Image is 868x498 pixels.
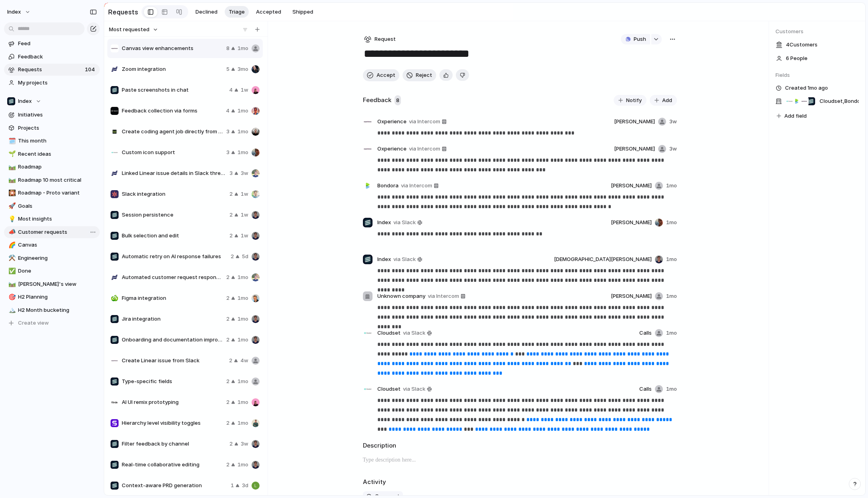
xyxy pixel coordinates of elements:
span: Automated customer request responses [122,273,223,281]
span: 104 [85,66,97,74]
button: Add field [775,111,808,121]
span: 4w [240,357,248,365]
span: Add field [784,112,807,120]
span: Index [7,8,21,16]
span: 2 [230,232,233,240]
span: via Intercom [428,292,459,300]
div: 🗓️This month [4,135,100,147]
span: Push [634,35,646,43]
button: 🛤️ [7,163,15,171]
a: ⚒️Engineering [4,252,100,264]
span: Accept [377,71,395,79]
button: Push [621,34,650,44]
span: Real-time collaborative editing [122,461,223,469]
button: Create view [4,317,100,329]
div: 📣Customer requests [4,226,100,238]
div: 🛤️ [8,279,14,289]
a: Feedback [4,51,100,63]
span: Bulk selection and edit [122,232,226,240]
span: Engineering [18,254,97,262]
div: 🎇Roadmap - Proto variant [4,187,100,199]
span: Goals [18,202,97,210]
button: ✅ [7,267,15,275]
button: Declined [191,6,222,18]
button: 🚀 [7,202,15,210]
span: Most requested [109,26,149,34]
span: Index [377,255,391,263]
span: Canvas [18,241,97,249]
div: 🏔️ [8,305,14,315]
span: Request [375,35,396,43]
h2: Activity [363,478,386,487]
div: 💡Most insights [4,213,100,225]
div: 🛤️ [8,163,14,172]
span: H2 Month bucketing [18,306,97,314]
span: 2 [231,253,234,261]
span: 2 [226,315,230,323]
button: 💡 [7,215,15,223]
span: Cloudset [377,385,401,393]
a: Feed [4,38,100,50]
span: 1 [231,482,234,490]
span: 4 [226,107,230,115]
h2: Feedback [363,96,391,105]
a: via Slack [392,218,424,227]
span: Initiatives [18,111,97,119]
span: [DEMOGRAPHIC_DATA][PERSON_NAME] [554,255,652,263]
span: Projects [18,124,97,132]
span: 1w [241,232,248,240]
button: 🛤️ [7,280,15,288]
span: Feedback collection via forms [122,107,223,115]
span: AI UI remix prototyping [122,398,223,406]
span: 2 [226,294,230,302]
span: This month [18,137,97,145]
a: 🛤️[PERSON_NAME]'s view [4,278,100,290]
span: 2 [226,461,230,469]
span: Create Linear issue from Slack [122,357,226,365]
span: Create view [18,319,49,327]
span: 3 [230,169,233,177]
span: 2 [226,398,230,406]
div: 🚀Goals [4,200,100,212]
button: Shipped [288,6,317,18]
span: Create coding agent job directly from feedback [122,128,223,136]
span: Add [662,96,672,104]
button: Index [4,6,35,18]
span: [PERSON_NAME] [611,292,652,300]
span: via Slack [403,385,425,393]
span: 5 [226,65,230,73]
span: Paste screenshots in chat [122,86,226,94]
span: Accepted [256,8,281,16]
span: Session persistence [122,211,226,219]
span: 1mo [238,398,248,406]
span: 1mo [666,182,677,190]
span: Bondora [377,182,399,190]
span: Figma integration [122,294,223,302]
span: 6 People [786,54,808,62]
button: 🛤️ [7,176,15,184]
span: Canvas view enhancements [122,44,223,52]
span: 1mo [666,255,677,263]
span: 2 [226,419,230,427]
span: 1mo [238,128,248,136]
a: 🛤️Roadmap [4,161,100,173]
span: Customer requests [18,228,97,236]
span: [PERSON_NAME]'s view [18,280,97,288]
span: Shipped [292,8,313,16]
span: Notify [626,96,642,104]
span: Most insights [18,215,97,223]
a: Requests104 [4,64,100,76]
a: 🎯H2 Planning [4,291,100,303]
div: 🌱 [8,149,14,159]
button: 🎯 [7,293,15,301]
span: via Intercom [401,182,432,190]
span: Fields [775,71,859,79]
a: via Slack [401,328,433,338]
span: Customers [775,28,859,36]
div: 📣 [8,227,14,237]
a: 🏔️H2 Month bucketing [4,304,100,316]
span: 2 [229,357,232,365]
span: 3mo [238,65,248,73]
div: ⚒️ [8,253,14,263]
